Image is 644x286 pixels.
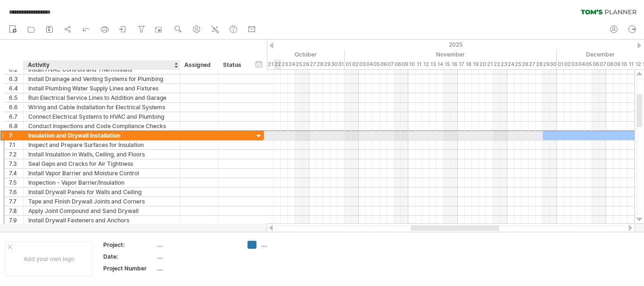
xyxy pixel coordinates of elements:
div: Wednesday, 3 December 2025 [571,59,578,69]
div: Monday, 27 October 2025 [309,59,316,69]
div: 6.7 [9,112,23,121]
div: 7.8 [9,206,23,215]
div: Tuesday, 9 December 2025 [613,59,620,69]
div: Wiring and Cable Installation for Electrical Systems [28,103,175,112]
div: Assigned [184,60,213,70]
div: Sunday, 2 November 2025 [352,59,359,69]
div: Thursday, 11 December 2025 [627,59,635,69]
div: Date: [103,253,155,261]
div: Monday, 10 November 2025 [408,59,415,69]
div: Add your own logo [5,241,93,277]
div: Status [223,60,244,70]
div: Monday, 3 November 2025 [359,59,366,69]
div: Wednesday, 5 November 2025 [373,59,380,69]
div: 7.3 [9,159,23,168]
div: 6.3 [9,74,23,83]
div: Insulation and Drywall Installation [28,131,175,140]
div: 7.4 [9,169,23,178]
div: Sunday, 9 November 2025 [401,59,408,69]
div: Sunday, 26 October 2025 [302,59,309,69]
div: Inspection - Vapor Barrier/Insulation [28,178,175,187]
div: Saturday, 25 October 2025 [295,59,302,69]
div: Monday, 24 November 2025 [507,59,514,69]
div: Project Number [103,264,155,272]
div: Install Vapor Barrier and Moisture Control [28,169,175,178]
div: Thursday, 23 October 2025 [281,59,288,69]
div: 7 [9,131,23,140]
div: Friday, 24 October 2025 [288,59,295,69]
div: Seal Gaps and Cracks for Air Tightness [28,159,175,168]
div: Thursday, 13 November 2025 [429,59,437,69]
div: Thursday, 20 November 2025 [479,59,486,69]
div: Tuesday, 11 November 2025 [415,59,422,69]
div: Sunday, 7 December 2025 [599,59,606,69]
div: Saturday, 1 November 2025 [345,59,352,69]
div: Saturday, 15 November 2025 [444,59,451,69]
div: Wednesday, 12 November 2025 [422,59,429,69]
div: 7.2 [9,150,23,159]
div: Friday, 31 October 2025 [338,59,345,69]
div: Thursday, 4 December 2025 [578,59,585,69]
div: Friday, 12 December 2025 [635,59,642,69]
div: 7.6 [9,188,23,196]
div: Friday, 28 November 2025 [536,59,543,69]
div: Tuesday, 21 October 2025 [267,59,274,69]
div: Monday, 1 December 2025 [557,59,564,69]
div: Friday, 5 December 2025 [585,59,592,69]
div: Sunday, 16 November 2025 [451,59,458,69]
div: .... [157,253,236,261]
div: Install Insulation in Walls, Ceiling, and Floors [28,150,175,159]
div: Wednesday, 10 December 2025 [620,59,627,69]
div: Friday, 21 November 2025 [486,59,493,69]
div: Install Plumbing Water Supply Lines and Fixtures [28,84,175,93]
div: Thursday, 27 November 2025 [528,59,536,69]
div: Tuesday, 2 December 2025 [564,59,571,69]
div: .... [157,264,236,272]
div: Run Electrical Service Lines to Addition and Garage [28,93,175,102]
div: 6.4 [9,84,23,93]
div: Conduct Inspections and Code Compliance Checks [28,122,175,131]
div: 6.6 [9,103,23,112]
div: Wednesday, 19 November 2025 [472,59,479,69]
div: Install Drywall Panels for Walls and Ceiling [28,188,175,196]
div: Tuesday, 28 October 2025 [316,59,323,69]
div: Saturday, 22 November 2025 [493,59,500,69]
div: 7.7 [9,197,23,206]
div: Friday, 7 November 2025 [387,59,394,69]
div: Monday, 17 November 2025 [458,59,465,69]
div: Tuesday, 18 November 2025 [465,59,472,69]
div: Activity [28,60,174,70]
div: .... [261,241,313,249]
div: Install Drainage and Venting Systems for Plumbing [28,74,175,83]
div: Tuesday, 4 November 2025 [366,59,373,69]
div: Thursday, 30 October 2025 [330,59,338,69]
div: Wednesday, 26 November 2025 [521,59,528,69]
div: Inspect and Prepare Surfaces for Insulation [28,140,175,149]
div: Monday, 8 December 2025 [606,59,613,69]
div: Apply Joint Compound and Sand Drywall [28,206,175,215]
div: Friday, 14 November 2025 [437,59,444,69]
div: Install Drywall Fasteners and Anchors [28,216,175,225]
div: .... [157,241,236,249]
div: Saturday, 29 November 2025 [543,59,550,69]
div: Tuesday, 25 November 2025 [514,59,521,69]
div: Wednesday, 29 October 2025 [323,59,330,69]
div: 6.5 [9,93,23,102]
div: Sunday, 30 November 2025 [550,59,557,69]
div: Project: [103,241,155,249]
div: Sunday, 23 November 2025 [500,59,507,69]
div: 7.9 [9,216,23,225]
div: Saturday, 8 November 2025 [394,59,401,69]
div: 7.1 [9,140,23,149]
div: 7.5 [9,178,23,187]
div: Connect Electrical Systems to HVAC and Plumbing [28,112,175,121]
div: 6.8 [9,122,23,131]
div: Thursday, 6 November 2025 [380,59,387,69]
div: Tape and Finish Drywall Joints and Corners [28,197,175,206]
div: November 2025 [345,49,557,59]
div: Wednesday, 22 October 2025 [274,59,281,69]
div: Saturday, 6 December 2025 [592,59,599,69]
